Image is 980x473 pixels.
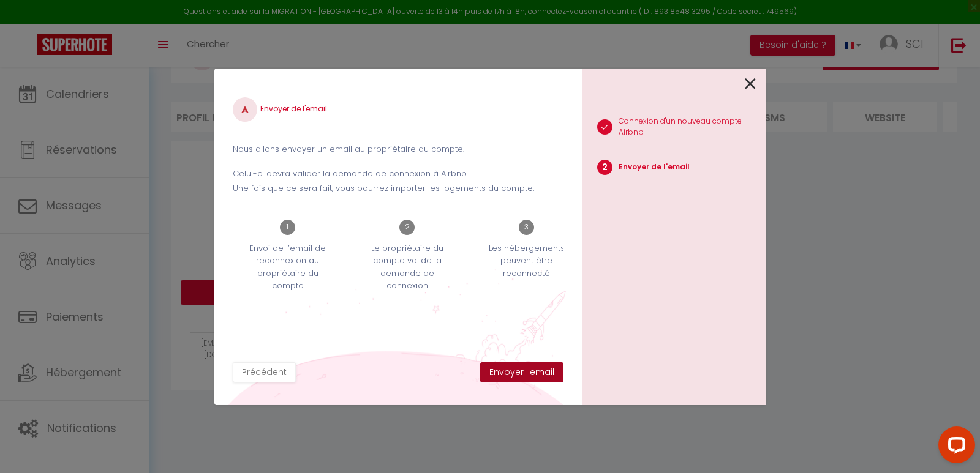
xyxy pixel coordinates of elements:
[233,143,563,155] p: Nous allons envoyer un email au propriétaire du compte.
[480,362,563,383] button: Envoyer l'email
[233,362,296,383] button: Précédent
[480,242,574,280] p: Les hébergements peuvent être reconnecté
[280,220,295,235] span: 1
[233,182,563,195] p: Une fois que ce sera fait, vous pourrez importer les logements du compte.
[619,162,690,173] p: Envoyer de l'email
[233,97,563,122] h4: Envoyer de l'email
[597,160,612,175] span: 2
[233,168,563,180] p: Celui-ci devra valider la demande de connexion à Airbnb.
[619,116,766,139] p: Connexion d'un nouveau compte Airbnb
[399,220,415,235] span: 2
[929,422,980,473] iframe: LiveChat chat widget
[360,242,454,292] p: Le propriétaire du compte valide la demande de connexion
[241,242,335,292] p: Envoi de l’email de reconnexion au propriétaire du compte
[519,220,534,235] span: 3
